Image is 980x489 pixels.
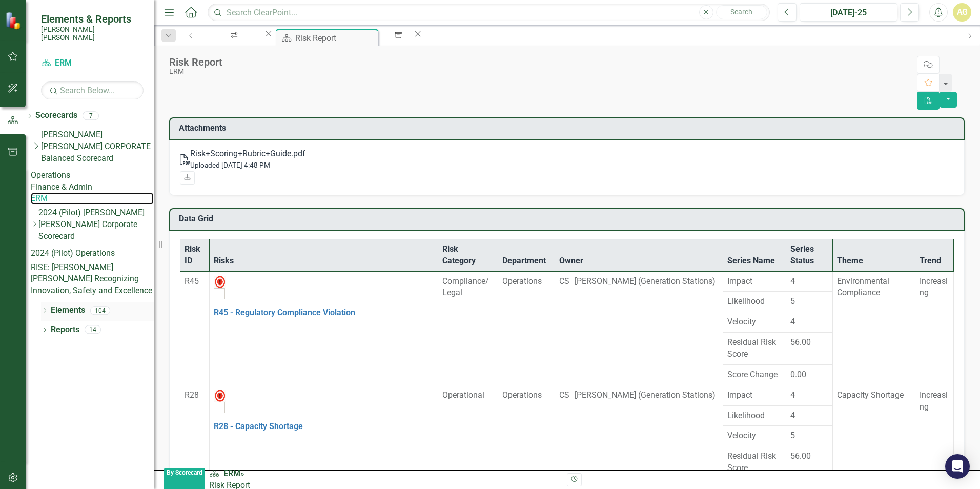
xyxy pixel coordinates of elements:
[920,276,948,298] span: Increasing
[185,390,199,400] span: R28
[83,111,99,120] div: 7
[800,3,897,22] button: [DATE]-25
[442,390,484,400] span: Operational
[41,129,154,165] a: [PERSON_NAME] [PERSON_NAME] CORPORATE Balanced Scorecard
[920,255,949,267] div: Trend
[786,312,833,333] td: Double-Click to Edit
[723,385,786,405] td: Double-Click to Edit
[920,390,948,412] span: Increasing
[786,385,833,405] td: Double-Click to Edit
[201,29,263,42] a: My Workspace
[953,3,971,22] button: AG
[31,248,154,259] a: 2024 (Pilot) Operations
[786,405,833,426] td: Double-Click to Edit
[559,255,719,267] div: Owner
[380,29,413,42] a: Files
[179,124,958,133] h3: Attachments
[727,255,782,267] div: Series Name
[214,255,434,267] div: Risks
[38,207,154,242] a: 2024 (Pilot) [PERSON_NAME] [PERSON_NAME] Corporate Scorecard
[180,271,210,385] td: Double-Click to Edit
[727,317,756,327] span: Velocity
[190,161,270,169] small: Uploaded [DATE] 4:48 PM
[559,276,569,288] div: CS
[390,38,403,51] div: Files
[41,13,144,25] span: Elements & Reports
[915,271,953,385] td: Double-Click to Edit
[209,271,438,385] td: Double-Click to Edit Right Click for Context Menu
[85,325,101,334] div: 14
[575,276,716,288] div: [PERSON_NAME] (Generation Stations)
[41,57,144,69] a: ERM
[295,32,376,45] div: Risk Report
[837,390,904,400] span: Capacity Shortage
[730,8,752,16] span: Search
[211,38,254,51] div: My Workspace
[790,451,811,461] span: 56.00
[723,292,786,312] td: Double-Click to Edit
[35,110,77,121] a: Scorecards
[442,243,494,267] div: Risk Category
[502,276,542,286] span: Operations
[803,7,894,19] div: [DATE]-25
[214,421,303,431] a: R28 - Capacity Shortage
[31,193,154,205] a: ERM
[41,25,144,42] small: [PERSON_NAME] [PERSON_NAME]
[723,312,786,333] td: Double-Click to Edit
[214,308,355,317] a: R45 - Regulatory Compliance Violation
[575,390,716,401] div: [PERSON_NAME] (Generation Stations)
[837,276,889,298] span: Environmental Compliance
[41,81,144,99] input: Search Below...
[90,306,110,315] div: 104
[832,271,915,385] td: Double-Click to Edit
[5,12,23,30] img: ClearPoint Strategy
[723,426,786,446] td: Double-Click to Edit
[723,271,786,292] td: Double-Click to Edit
[723,405,786,426] td: Double-Click to Edit
[790,243,828,267] div: Series Status
[190,148,305,160] div: Risk+Scoring+Rubric+Guide.pdf
[185,243,205,267] div: Risk ID
[727,451,776,473] span: Residual Risk Score
[790,370,806,379] span: 0.00
[51,324,79,336] a: Reports
[498,271,555,385] td: Double-Click to Edit
[31,262,154,297] a: RISE: [PERSON_NAME] [PERSON_NAME] Recognizing Innovation, Safety and Excellence
[786,292,833,312] td: Double-Click to Edit
[502,390,542,400] span: Operations
[208,4,770,22] input: Search ClearPoint...
[727,370,778,379] span: Score Change
[727,276,752,286] span: Impact
[716,5,767,19] button: Search
[727,431,756,440] span: Velocity
[727,337,776,359] span: Residual Risk Score
[214,390,226,402] img: High Alert
[727,390,752,400] span: Impact
[790,390,795,400] span: 4
[179,214,958,223] h3: Data Grid
[837,255,911,267] div: Theme
[945,454,970,479] div: Open Intercom Messenger
[786,271,833,292] td: Double-Click to Edit
[790,296,795,306] span: 5
[223,468,240,478] a: ERM
[502,255,550,267] div: Department
[31,170,154,181] a: Operations
[790,431,795,440] span: 5
[790,276,795,286] span: 4
[790,411,795,420] span: 4
[438,271,498,385] td: Double-Click to Edit
[790,337,811,347] span: 56.00
[559,390,569,401] div: CS
[169,56,222,68] div: Risk Report
[727,411,765,420] span: Likelihood
[51,304,85,316] a: Elements
[786,426,833,446] td: Double-Click to Edit
[555,271,723,385] td: Double-Click to Edit
[727,296,765,306] span: Likelihood
[442,276,489,298] span: Compliance/Legal
[31,181,154,193] a: Finance & Admin
[790,317,795,327] span: 4
[185,276,199,286] span: R45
